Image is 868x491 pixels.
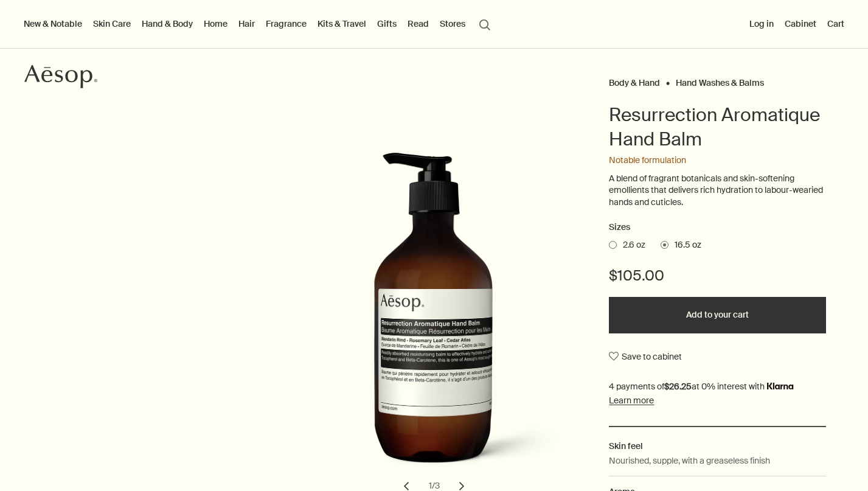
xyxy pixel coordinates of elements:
p: Nourished, supple, with a greaseless finish [609,454,770,467]
h2: Skin feel [609,439,826,453]
a: Hand Washes & Balms [676,77,764,83]
button: Cart [825,16,847,32]
a: Gifts [375,16,399,32]
button: Add to your cart - $105.00 [609,297,826,333]
a: Hair [236,16,257,32]
span: 16.5 oz [668,239,701,251]
h1: Resurrection Aromatique Hand Balm [609,103,826,151]
span: $105.00 [609,266,664,285]
a: Body & Hand [609,77,660,83]
img: Cream texture of Resurrection Aromatique Hand Balm [308,152,575,484]
a: Fragrance [263,16,309,32]
span: 2.6 oz [617,239,645,251]
a: Read [405,16,431,32]
button: Log in [747,16,776,32]
a: Kits & Travel [315,16,369,32]
button: Save to cabinet [609,346,682,367]
a: Home [201,16,230,32]
button: New & Notable [21,16,85,32]
button: Stores [437,16,468,32]
a: Aesop [21,61,100,95]
button: Open search [474,12,496,35]
a: Cabinet [782,16,819,32]
p: A blend of fragrant botanicals and skin-softening emollients that delivers rich hydration to labo... [609,173,826,209]
a: Hand & Body [139,16,195,32]
svg: Aesop [24,64,97,89]
h2: Sizes [609,220,826,235]
a: Skin Care [91,16,133,32]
